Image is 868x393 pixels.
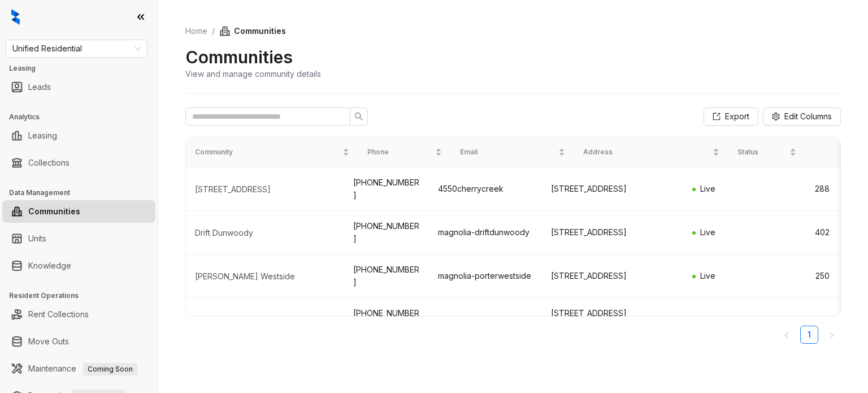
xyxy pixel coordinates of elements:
[2,357,155,380] li: Maintenance
[700,184,715,193] span: Live
[28,303,89,326] a: Rent Collections
[195,147,340,158] span: Community
[195,271,335,282] div: Porter Westside
[12,40,141,57] span: Unified Residential
[451,137,574,167] th: Email
[344,298,429,342] td: [PHONE_NUMBER]
[574,137,728,167] th: Address
[700,227,715,237] span: Live
[28,227,46,250] a: Units
[783,332,790,339] span: left
[195,227,335,239] div: Drift Dunwoody
[778,326,796,344] button: left
[28,76,51,98] a: Leads
[28,200,80,223] a: Communities
[700,314,715,324] span: Live
[185,46,293,68] h2: Communities
[763,107,841,126] button: Edit Columns
[800,326,818,344] li: 1
[429,254,542,298] td: magnolia-porterwestside
[344,167,429,211] td: [PHONE_NUMBER]
[542,298,683,342] td: [STREET_ADDRESS][PERSON_NAME]
[183,25,210,37] a: Home
[195,184,335,195] div: 4550 Cherry Creek
[9,291,158,301] h3: Resident Operations
[2,303,155,326] li: Rent Collections
[28,152,70,174] a: Collections
[713,113,721,120] span: export
[2,254,155,277] li: Knowledge
[367,147,433,158] span: Phone
[429,167,542,211] td: 4550cherrycreek
[2,152,155,174] li: Collections
[823,326,841,344] button: right
[2,124,155,147] li: Leasing
[784,110,832,123] span: Edit Columns
[9,188,158,198] h3: Data Management
[542,167,683,211] td: [STREET_ADDRESS]
[212,25,215,37] li: /
[9,112,158,122] h3: Analytics
[354,112,363,121] span: search
[2,330,155,353] li: Move Outs
[2,76,155,98] li: Leads
[778,326,796,344] li: Previous Page
[801,326,818,343] a: 1
[542,211,683,254] td: [STREET_ADDRESS]
[11,9,20,25] img: logo
[583,147,710,158] span: Address
[185,68,321,80] div: View and manage community details
[704,107,758,126] button: Export
[429,298,542,342] td: thearcadian
[358,137,451,167] th: Phone
[186,137,358,167] th: Community
[754,298,839,342] td: 365
[737,147,787,158] span: Status
[728,137,805,167] th: Status
[460,147,556,158] span: Email
[9,63,158,74] h3: Leasing
[725,110,749,123] span: Export
[28,124,57,147] a: Leasing
[772,113,780,120] span: setting
[823,326,841,344] li: Next Page
[344,211,429,254] td: [PHONE_NUMBER]
[219,25,286,37] span: Communities
[28,254,71,277] a: Knowledge
[700,271,715,280] span: Live
[754,254,839,298] td: 250
[542,254,683,298] td: [STREET_ADDRESS]
[28,330,69,353] a: Move Outs
[828,332,835,339] span: right
[344,254,429,298] td: [PHONE_NUMBER]
[83,363,137,375] span: Coming Soon
[429,211,542,254] td: magnolia-driftdunwoody
[754,167,839,211] td: 288
[754,211,839,254] td: 402
[2,200,155,223] li: Communities
[2,227,155,250] li: Units
[195,314,335,326] div: The Arcadian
